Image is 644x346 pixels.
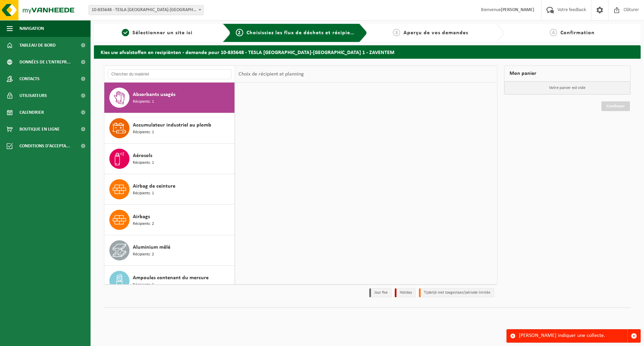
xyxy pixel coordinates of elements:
[19,87,47,104] span: Utilisateurs
[89,5,204,15] span: 10-835648 - TESLA BELGIUM-BRUSSEL 1 - ZAVENTEM
[133,190,154,197] span: Récipients: 1
[108,69,231,79] input: Chercher du matériel
[393,29,400,36] span: 3
[501,7,534,12] strong: [PERSON_NAME]
[104,174,235,205] button: Airbag de ceinture Récipients: 1
[133,213,150,221] span: Airbags
[89,5,203,15] span: 10-835648 - TESLA BELGIUM-BRUSSEL 1 - ZAVENTEM
[369,288,391,297] li: Jour fixe
[19,70,40,87] span: Contacts
[19,138,70,154] span: Conditions d'accepta...
[133,160,154,166] span: Récipients: 1
[560,30,595,36] span: Confirmation
[404,30,468,36] span: Aperçu de vos demandes
[236,29,243,36] span: 2
[133,182,175,190] span: Airbag de ceinture
[133,152,152,160] span: Aérosols
[104,113,235,144] button: Accumulateur industriel au plomb Récipients: 1
[19,104,44,121] span: Calendrier
[104,266,235,296] button: Ampoules contenant du mercure Récipients: 1
[504,65,631,82] div: Mon panier
[133,99,154,105] span: Récipients: 1
[122,29,129,36] span: 1
[550,29,557,36] span: 4
[94,45,641,58] h2: Kies uw afvalstoffen en recipiënten - demande pour 10-835648 - TESLA [GEOGRAPHIC_DATA]-[GEOGRAPHI...
[19,121,60,138] span: Boutique en ligne
[104,83,235,113] button: Absorbants usagés Récipients: 1
[19,37,56,54] span: Tableau de bord
[601,101,630,111] a: Continuer
[133,243,170,251] span: Aluminium mêlé
[133,121,211,129] span: Accumulateur industriel au plomb
[504,82,631,94] p: Votre panier est vide
[395,288,416,297] li: Holiday
[133,221,154,227] span: Récipients: 2
[133,282,154,288] span: Récipients: 1
[133,129,154,136] span: Récipients: 1
[133,274,209,282] span: Ampoules contenant du mercure
[104,205,235,235] button: Airbags Récipients: 2
[19,54,71,70] span: Données de l'entrepr...
[104,235,235,266] button: Aluminium mêlé Récipients: 2
[133,251,154,258] span: Récipients: 2
[132,30,193,36] span: Sélectionner un site ici
[419,288,494,297] li: Tijdelijk niet toegestaan/période limitée
[19,20,44,37] span: Navigation
[247,30,358,36] span: Choisissiez les flux de déchets et récipients
[235,66,307,83] div: Choix de récipient et planning
[519,330,627,342] div: [PERSON_NAME] indiquer une collecte.
[97,29,217,37] a: 1Sélectionner un site ici
[133,91,175,99] span: Absorbants usagés
[104,144,235,174] button: Aérosols Récipients: 1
